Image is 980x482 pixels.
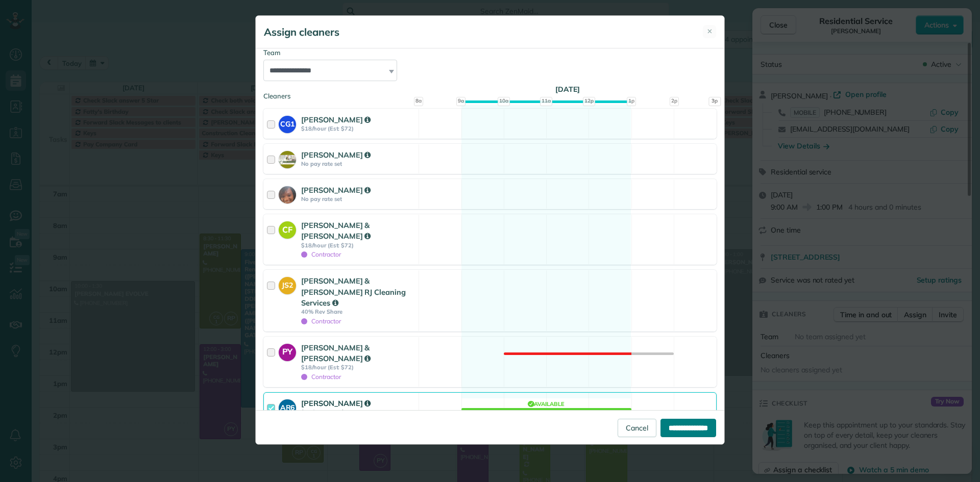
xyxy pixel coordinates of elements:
[301,242,415,249] strong: $18/hour (Est: $72)
[301,373,341,380] span: Contractor
[301,220,371,241] strong: [PERSON_NAME] & [PERSON_NAME]
[301,409,415,416] strong: $18/hour (Est: $72)
[301,276,406,308] strong: [PERSON_NAME] & [PERSON_NAME] RJ Cleaning Services
[263,48,717,58] div: Team
[301,398,371,408] strong: [PERSON_NAME]
[301,250,341,258] span: Contractor
[707,27,713,36] span: ✕
[279,116,296,130] strong: CG1
[279,277,296,291] strong: JS2
[279,221,296,236] strong: CF
[301,185,371,195] strong: [PERSON_NAME]
[301,160,415,167] strong: No pay rate set
[301,125,415,132] strong: $18/hour (Est: $72)
[279,344,296,358] strong: PY
[279,399,296,413] strong: AR6
[301,317,341,325] span: Contractor
[301,343,371,363] strong: [PERSON_NAME] & [PERSON_NAME]
[618,419,656,437] a: Cancel
[301,364,415,371] strong: $18/hour (Est: $72)
[264,25,339,39] h5: Assign cleaners
[301,308,415,315] strong: 40% Rev Share
[301,115,371,124] strong: [PERSON_NAME]
[263,91,717,94] div: Cleaners
[301,150,371,160] strong: [PERSON_NAME]
[301,195,415,202] strong: No pay rate set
